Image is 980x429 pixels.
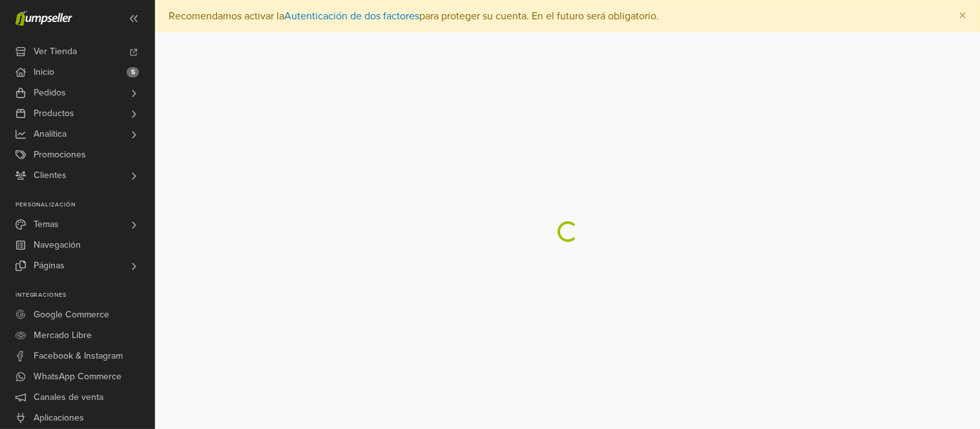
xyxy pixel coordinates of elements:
[34,124,67,145] span: Analítica
[284,10,419,23] a: Autenticación de dos factores
[959,6,966,25] span: ×
[16,292,154,299] p: Integraciones
[34,83,66,103] span: Pedidos
[34,255,65,276] span: Páginas
[34,325,92,346] span: Mercado Libre
[34,103,74,124] span: Productos
[34,165,67,186] span: Clientes
[34,366,121,387] span: WhatsApp Commerce
[34,41,77,62] span: Ver Tienda
[34,408,84,428] span: Aplicaciones
[34,62,54,83] span: Inicio
[34,387,103,408] span: Canales de venta
[34,235,81,255] span: Navegación
[34,214,59,235] span: Temas
[946,1,979,32] button: Close
[127,67,139,77] span: 5
[34,145,86,165] span: Promociones
[34,346,123,366] span: Facebook & Instagram
[16,201,154,209] p: Personalización
[34,304,109,325] span: Google Commerce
